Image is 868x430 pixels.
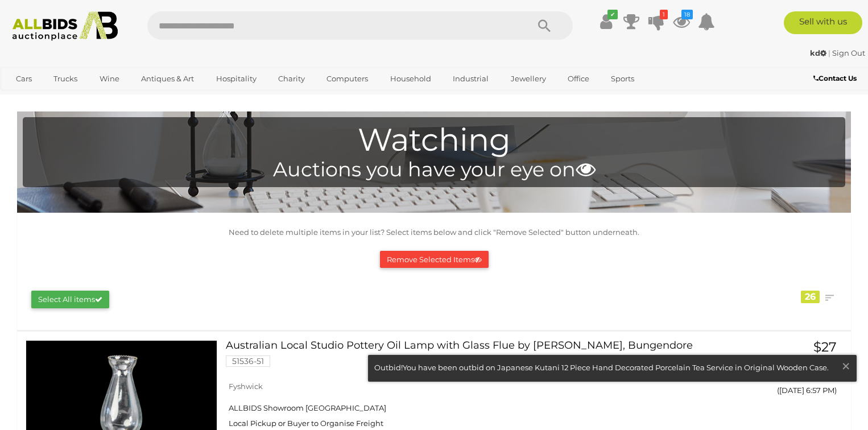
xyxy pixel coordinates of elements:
a: Office [560,69,597,88]
img: Allbids.com.au [6,11,123,41]
a: Wine [92,69,127,88]
a: Sports [604,69,642,88]
a: Sell with us [784,11,862,34]
i: 18 [681,10,693,19]
span: $27 [813,339,837,355]
a: Australian Local Studio Pottery Oil Lamp with Glass Flue by [PERSON_NAME], Bungendore 51536-51 [234,340,704,375]
button: Select All items [31,291,109,308]
i: 1 [660,10,668,19]
b: Contact Us [813,74,857,82]
a: 18 [673,11,690,32]
h1: Watching [28,123,840,158]
a: Sign Out [832,48,865,57]
a: [GEOGRAPHIC_DATA] [9,88,104,107]
a: Hospitality [209,69,264,88]
a: 1 [648,11,665,32]
h4: Auctions you have your eye on [28,159,840,181]
a: Household [383,69,439,88]
span: × [841,355,851,377]
a: kd [810,48,828,57]
a: Trucks [46,69,85,88]
strong: kd [810,48,826,57]
a: Antiques & Art [134,69,201,88]
a: Charity [271,69,312,88]
a: ✔ [598,11,615,32]
a: Computers [319,69,375,88]
a: Industrial [445,69,496,88]
div: 26 [801,291,820,303]
p: Need to delete multiple items in your list? Select items below and click "Remove Selected" button... [23,226,845,239]
button: Remove Selected Items [380,251,489,268]
span: | [828,48,830,57]
a: Cars [9,69,39,88]
a: $27 rekha12rekha Closed ([DATE] 6:57 PM) [721,340,840,401]
a: Jewellery [503,69,553,88]
a: Contact Us [813,72,859,85]
i: ✔ [607,10,618,19]
button: Search [516,11,573,40]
